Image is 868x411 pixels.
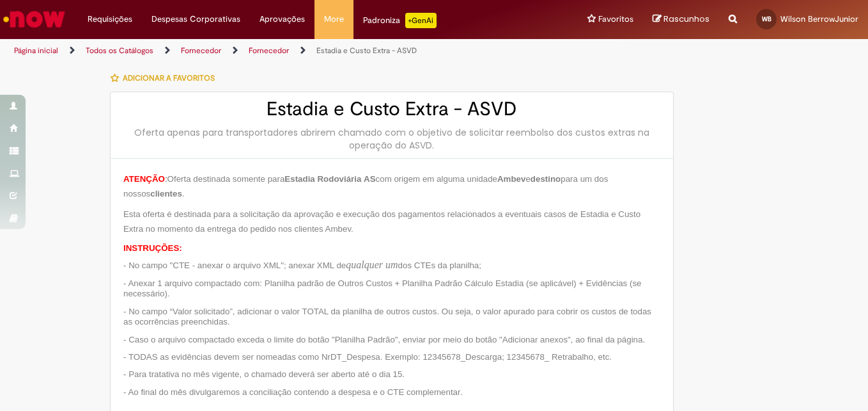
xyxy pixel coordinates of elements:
[123,174,608,198] span: Oferta destinada somente para com origem em alguma unidade e para um dos nossos .
[88,13,132,26] span: Requisições
[150,189,182,198] span: clientes
[663,13,709,25] span: Rascunhos
[598,13,633,26] span: Favoritos
[316,45,417,56] a: Estadia e Custo Extra - ASVD
[249,45,289,56] a: Fornecedor
[497,174,525,184] span: Ambev
[181,45,221,56] a: Fornecedor
[123,243,182,253] span: INSTRUÇÕES:
[123,387,462,397] span: - Ao final do mês divulgaremos a conciliação contendo a despesa e o CTE complementar.
[762,15,771,23] span: WB
[531,174,561,184] span: destino
[364,174,376,184] span: AS
[123,209,640,234] span: Esta oferta é destinada para a solicitação da aprovação e execução dos pagamentos relacionados a ...
[123,369,405,379] span: - Para tratativa no mês vigente, o chamado deverá ser aberto até o dia 15.
[110,65,222,92] button: Adicionar a Favoritos
[405,13,437,28] p: +GenAi
[346,259,398,270] span: qualquer um
[1,6,67,32] img: ServiceNow
[284,174,361,184] span: Estadia Rodoviária
[151,13,240,26] span: Despesas Corporativas
[10,39,569,63] ul: Trilhas de página
[324,13,344,26] span: More
[363,13,437,28] div: Padroniza
[123,352,612,362] span: - TODAS as evidências devem ser nomeadas como NrDT_Despesa. Exemplo: 12345678_Descarga; 12345678_...
[780,13,858,24] span: Wilson BerrowJunior
[123,335,645,344] span: - Caso o arquivo compactado exceda o limite do botão "Planilha Padrão", enviar por meio do botão ...
[14,45,58,56] a: Página inicial
[123,126,660,152] div: Oferta apenas para transportadores abrirem chamado com o objetivo de solicitar reembolso dos cust...
[653,13,709,26] a: Rascunhos
[123,278,642,299] span: - Anexar 1 arquivo compactado com: Planilha padrão de Outros Custos + Planilha Padrão Cálculo Est...
[123,99,660,120] h2: Estadia e Custo Extra - ASVD
[123,73,215,83] span: Adicionar a Favoritos
[123,261,346,270] span: - No campo "CTE - anexar o arquivo XML"; anexar XML de
[260,13,305,26] span: Aprovações
[123,174,165,184] span: ATENÇÃO
[398,261,481,270] span: dos CTEs da planilha;
[165,174,167,184] span: :
[123,307,651,327] span: - No campo “Valor solicitado”, adicionar o valor TOTAL da planilha de outros custos. Ou seja, o v...
[86,45,153,56] a: Todos os Catálogos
